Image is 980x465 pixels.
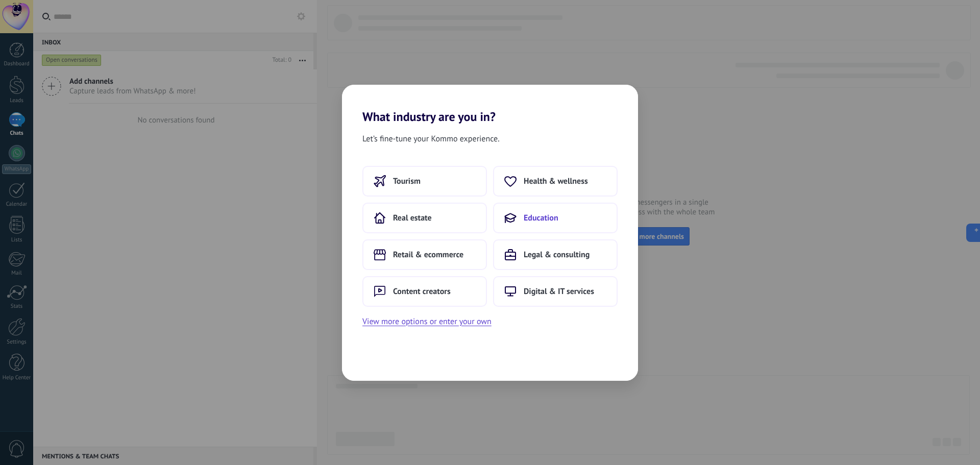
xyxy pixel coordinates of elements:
[362,166,487,197] button: Tourism
[362,239,487,270] button: Retail & ecommerce
[393,250,463,260] span: Retail & ecommerce
[393,286,451,297] span: Content creators
[362,132,500,145] span: Let’s fine-tune your Kommo experience.
[393,176,421,186] span: Tourism
[524,286,594,297] span: Digital & IT services
[342,85,638,124] h2: What industry are you in?
[524,213,558,223] span: Education
[493,166,618,197] button: Health & wellness
[493,276,618,307] button: Digital & IT services
[493,203,618,233] button: Education
[493,239,618,270] button: Legal & consulting
[362,276,487,307] button: Content creators
[524,176,588,186] span: Health & wellness
[362,315,492,328] button: View more options or enter your own
[393,213,432,223] span: Real estate
[362,203,487,233] button: Real estate
[524,250,590,260] span: Legal & consulting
